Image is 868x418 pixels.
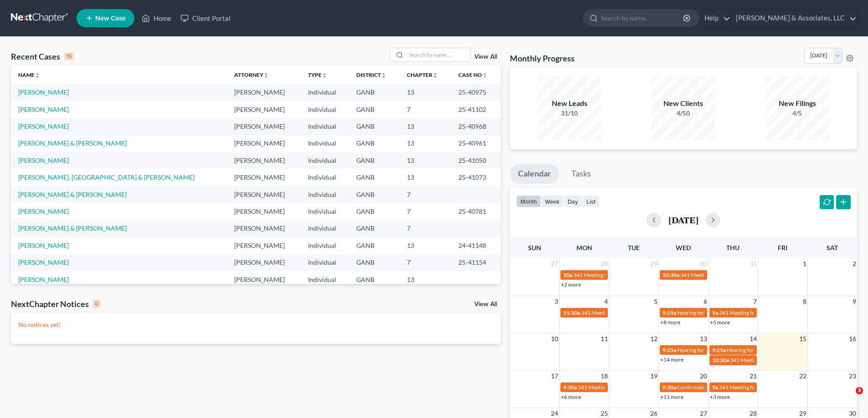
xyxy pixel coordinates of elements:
div: 4/5 [765,109,829,118]
td: [PERSON_NAME] [227,169,301,186]
span: 341 Meeting for [PERSON_NAME] [581,309,663,316]
td: GANB [349,220,400,237]
td: 7 [400,203,451,220]
i: unfold_more [263,73,269,78]
span: 341 Meeting for [PERSON_NAME] [680,272,762,278]
span: 16 [848,333,857,344]
a: [PERSON_NAME] [18,242,69,249]
a: Help [700,10,730,26]
span: 31 [749,258,758,269]
span: 11:30a [563,309,580,316]
a: [PERSON_NAME], [GEOGRAPHIC_DATA] & [PERSON_NAME] [18,173,195,181]
td: GANB [349,169,400,186]
i: unfold_more [35,73,40,78]
span: 22 [798,371,807,382]
a: Attorneyunfold_more [234,71,269,78]
td: [PERSON_NAME] [227,152,301,169]
i: unfold_more [381,73,386,78]
span: 29 [649,258,658,269]
span: Sun [528,244,541,252]
button: month [516,195,541,207]
span: Thu [726,244,740,252]
td: [PERSON_NAME] [227,220,301,237]
h3: Monthly Progress [510,53,575,64]
a: +2 more [561,281,581,288]
input: Search by name... [601,10,684,26]
a: Chapterunfold_more [407,71,438,78]
td: [PERSON_NAME] [227,203,301,220]
span: Hearing for Deere & Company [PERSON_NAME] [677,309,792,316]
td: Individual [301,135,349,152]
span: 9a [712,309,718,316]
td: 13 [400,237,451,254]
td: Individual [301,220,349,237]
td: GANB [349,254,400,271]
span: 9:30a [563,384,577,391]
span: 19 [649,371,658,382]
span: 341 Meeting for [PERSON_NAME] & [PERSON_NAME] [573,272,704,278]
span: 8 [802,296,807,307]
span: 341 Meeting for [PERSON_NAME] [730,357,812,363]
span: 10:30a [663,272,679,278]
span: 3 [856,387,863,394]
a: Typeunfold_more [308,71,327,78]
td: [PERSON_NAME] [227,186,301,203]
td: Individual [301,84,349,101]
iframe: Intercom live chat [837,387,859,409]
span: Sat [827,244,838,252]
div: New Clients [652,98,715,109]
td: Individual [301,152,349,169]
span: 6 [703,296,708,307]
a: [PERSON_NAME] [18,88,69,96]
span: 341 Meeting for [PERSON_NAME] [719,384,801,391]
a: View All [474,301,497,307]
span: 20 [699,371,708,382]
td: GANB [349,101,400,118]
span: 23 [848,371,857,382]
span: 2 [852,258,857,269]
td: Individual [301,271,349,288]
span: 10a [563,272,572,278]
span: 9:25a [712,347,726,353]
td: 25-40961 [451,135,501,152]
a: +8 more [660,319,680,326]
td: 13 [400,135,451,152]
span: Confirmation Hearing for [PERSON_NAME] & [PERSON_NAME] [677,384,830,391]
a: Home [137,10,176,26]
span: 17 [550,371,559,382]
span: New Case [95,15,126,22]
td: GANB [349,203,400,220]
td: [PERSON_NAME] [227,271,301,288]
td: 25-41050 [451,152,501,169]
td: GANB [349,271,400,288]
a: Districtunfold_more [356,71,386,78]
td: GANB [349,135,400,152]
td: GANB [349,84,400,101]
button: list [582,195,600,207]
td: [PERSON_NAME] [227,118,301,135]
span: Fri [778,244,787,252]
td: [PERSON_NAME] [227,135,301,152]
td: 25-40975 [451,84,501,101]
span: 341 Meeting for [PERSON_NAME] [719,309,801,316]
div: 4/50 [652,109,715,118]
span: 9:30a [663,384,676,391]
span: 18 [600,371,609,382]
a: [PERSON_NAME] & Associates, LLC [731,10,857,26]
td: GANB [349,237,400,254]
td: Individual [301,118,349,135]
td: Individual [301,237,349,254]
span: Mon [576,244,592,252]
a: Tasks [563,164,599,184]
span: Hearing for [PERSON_NAME] [677,347,748,353]
td: GANB [349,186,400,203]
span: 1 [802,258,807,269]
td: Individual [301,101,349,118]
span: 10 [550,333,559,344]
td: Individual [301,169,349,186]
span: 4 [603,296,609,307]
td: [PERSON_NAME] [227,101,301,118]
td: 7 [400,101,451,118]
td: 25-41154 [451,254,501,271]
span: 5 [653,296,658,307]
